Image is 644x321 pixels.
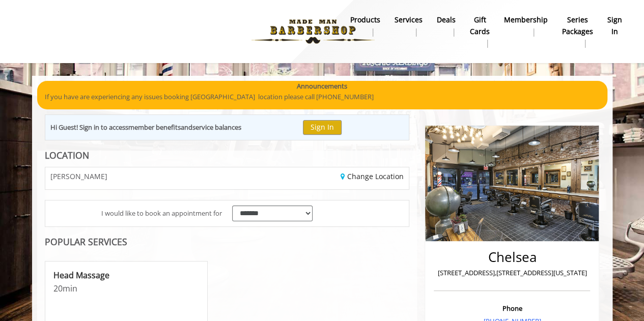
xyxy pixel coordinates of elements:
p: If you have are experiencing any issues booking [GEOGRAPHIC_DATA] location please call [PHONE_NUM... [45,92,600,102]
b: Series packages [562,14,593,37]
b: products [350,14,380,25]
p: [STREET_ADDRESS],[STREET_ADDRESS][US_STATE] [436,268,587,278]
h3: Phone [436,305,587,312]
span: I would like to book an appointment for [101,208,222,219]
b: Services [395,14,423,25]
a: DealsDeals [430,13,463,39]
a: Gift cardsgift cards [463,13,497,50]
a: sign insign in [600,13,629,39]
a: Change Location [341,171,404,181]
b: service balances [192,123,241,132]
b: Announcements [297,81,347,92]
a: MembershipMembership [497,13,555,39]
button: Sign In [303,120,342,135]
b: POPULAR SERVICES [45,236,127,248]
div: Hi Guest! Sign in to access and [50,122,241,133]
b: LOCATION [45,149,89,161]
b: member benefits [128,123,181,132]
a: Productsproducts [343,13,387,39]
b: gift cards [470,14,490,37]
span: [PERSON_NAME] [50,172,107,180]
b: Deals [437,14,456,25]
b: sign in [607,14,622,37]
p: Head Massage [53,270,199,281]
a: ServicesServices [387,13,430,39]
a: Series packagesSeries packages [555,13,600,50]
img: Made Man Barbershop logo [243,4,383,60]
span: min [63,283,77,294]
p: 20 [53,283,199,294]
h2: Chelsea [436,250,587,265]
b: Membership [504,14,548,25]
